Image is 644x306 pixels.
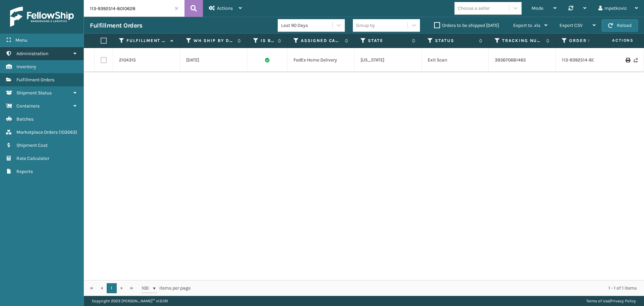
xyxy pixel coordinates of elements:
[422,48,489,72] td: Exit Scan
[562,57,607,63] a: 113-9392514-8010628
[16,103,40,109] span: Containers
[569,38,610,44] label: Order Number
[502,38,543,44] label: Tracking Number
[591,35,638,46] span: Actions
[107,283,117,293] a: 1
[126,38,167,44] label: Fulfillment Order Id
[194,38,234,44] label: WH Ship By Date
[90,21,142,30] h3: Fulfillment Orders
[16,116,34,122] span: Batches
[434,23,499,28] label: Orders to be shipped [DATE]
[180,48,247,72] td: [DATE]
[16,90,52,96] span: Shipment Status
[59,129,77,135] span: ( 103563 )
[287,48,355,72] td: FedEx Home Delivery
[586,296,636,306] div: |
[16,64,36,70] span: Inventory
[610,299,636,303] a: Privacy Policy
[634,58,638,62] i: Never Shipped
[281,22,333,29] div: Last 90 Days
[458,5,490,12] div: Choose a seller
[16,156,49,161] span: Rate Calculator
[16,51,48,56] span: Administration
[142,283,191,293] span: items per page
[495,57,526,63] a: 393670681465
[626,58,630,62] i: Print Label
[602,19,638,32] button: Reload
[532,5,543,11] span: Mode
[16,169,33,174] span: Reports
[16,142,48,148] span: Shipment Cost
[301,38,341,44] label: Assigned Carrier Service
[16,129,58,135] span: Marketplace Orders
[355,48,422,72] td: [US_STATE]
[92,296,168,306] p: Copyright 2023 [PERSON_NAME]™ v 1.0.191
[261,38,274,44] label: Is Buy Shipping
[142,285,152,292] span: 100
[16,77,54,83] span: Fulfillment Orders
[15,37,27,43] span: Menu
[356,22,375,29] div: Group by
[119,57,136,63] a: 2104315
[513,23,540,28] span: Export to .xls
[559,23,583,28] span: Export CSV
[200,285,637,292] div: 1 - 1 of 1 items
[586,299,609,303] a: Terms of Use
[217,5,233,11] span: Actions
[10,7,74,27] img: logo
[435,38,476,44] label: Status
[368,38,409,44] label: State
